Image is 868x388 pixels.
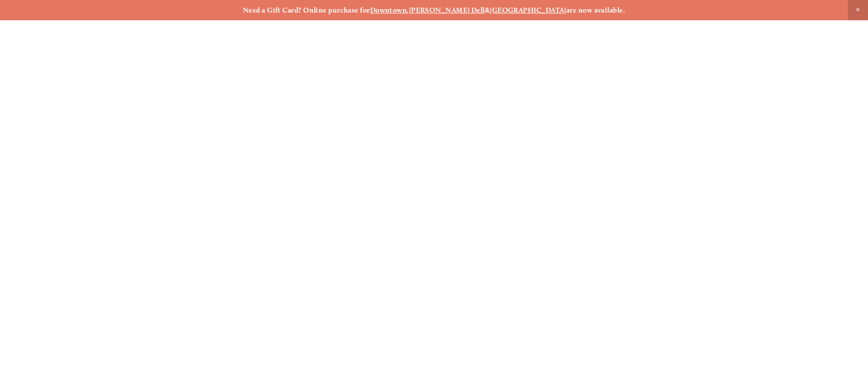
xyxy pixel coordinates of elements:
[243,6,370,14] strong: Need a Gift Card? Online purchase for
[370,6,407,14] a: Downtown
[407,6,409,14] strong: ,
[485,6,490,14] strong: &
[566,6,625,14] strong: are now available.
[490,6,566,14] a: [GEOGRAPHIC_DATA]
[409,6,485,14] a: [PERSON_NAME] Dell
